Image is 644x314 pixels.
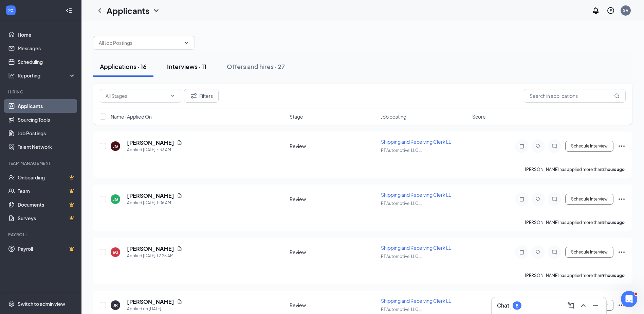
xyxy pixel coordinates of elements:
[127,306,182,312] div: Applied on [DATE]
[152,6,160,15] svg: ChevronDown
[18,140,76,154] a: Talent Network
[127,139,174,146] h5: [PERSON_NAME]
[18,211,76,225] a: SurveysCrown
[381,201,422,206] span: PT Automotive, LLC ...
[99,39,181,47] input: All Job Postings
[381,192,451,198] span: Shipping and Receiving Clerk L1
[381,148,422,153] span: PT Automotive, LLC ...
[518,196,526,202] svg: Note
[18,126,76,140] a: Job Postings
[18,184,76,198] a: TeamCrown
[579,301,587,310] svg: ChevronUp
[472,113,486,120] span: Score
[534,196,542,202] svg: Tag
[602,273,625,278] b: 9 hours ago
[518,143,526,149] svg: Note
[621,291,637,307] iframe: Intercom live chat
[177,299,182,304] svg: Document
[8,232,74,238] div: Payroll
[177,246,182,251] svg: Document
[18,28,76,41] a: Home
[381,298,451,304] span: Shipping and Receiving Clerk L1
[550,196,558,202] svg: ChatInactive
[525,273,626,278] p: [PERSON_NAME] has applied more than .
[525,220,626,225] p: [PERSON_NAME] has applied more than .
[290,249,377,256] div: Review
[525,167,626,172] p: [PERSON_NAME] has applied more than .
[107,5,149,16] h1: Applicants
[18,72,76,79] div: Reporting
[18,300,65,307] div: Switch to admin view
[602,220,625,225] b: 8 hours ago
[592,6,600,15] svg: Notifications
[18,171,76,184] a: OnboardingCrown
[113,143,118,149] div: JG
[170,93,176,99] svg: ChevronDown
[7,7,14,14] svg: WorkstreamLogo
[184,89,219,103] button: Filter Filters
[381,139,451,145] span: Shipping and Receiving Clerk L1
[184,40,189,46] svg: ChevronDown
[381,307,422,312] span: PT Automotive, LLC ...
[565,141,613,152] button: Schedule Interview
[177,193,182,198] svg: Document
[113,196,118,202] div: JG
[614,93,620,99] svg: MagnifyingGlass
[18,99,76,113] a: Applicants
[127,199,182,206] div: Applied [DATE] 1:06 AM
[534,249,542,255] svg: Tag
[106,92,167,100] input: All Stages
[18,198,76,211] a: DocumentsCrown
[18,41,76,55] a: Messages
[8,72,15,79] svg: Analysis
[127,146,182,153] div: Applied [DATE] 7:33 AM
[623,7,628,13] div: SV
[591,301,600,310] svg: Minimize
[618,195,626,203] svg: Ellipses
[127,245,174,252] h5: [PERSON_NAME]
[8,160,74,166] div: Team Management
[18,242,76,256] a: PayrollCrown
[516,303,518,309] div: 8
[381,254,422,259] span: PT Automotive, LLC ...
[565,247,613,258] button: Schedule Interview
[290,113,303,120] span: Stage
[111,113,152,120] span: Name · Applied On
[381,245,451,251] span: Shipping and Receiving Clerk L1
[518,249,526,255] svg: Note
[618,248,626,256] svg: Ellipses
[497,302,509,309] h3: Chat
[607,6,615,15] svg: QuestionInfo
[290,302,377,309] div: Review
[177,140,182,145] svg: Document
[127,298,174,306] h5: [PERSON_NAME]
[18,113,76,126] a: Sourcing Tools
[565,194,613,205] button: Schedule Interview
[550,143,558,149] svg: ChatInactive
[618,142,626,150] svg: Ellipses
[524,89,626,103] input: Search in applications
[8,300,15,307] svg: Settings
[290,143,377,150] div: Review
[127,192,174,199] h5: [PERSON_NAME]
[566,300,576,311] button: ComposeMessage
[567,301,575,310] svg: ComposeMessage
[113,302,118,308] div: JR
[290,196,377,203] div: Review
[381,113,406,120] span: Job posting
[578,300,589,311] button: ChevronUp
[167,62,206,71] div: Interviews · 11
[100,62,147,71] div: Applications · 16
[590,300,601,311] button: Minimize
[618,301,626,309] svg: Ellipses
[550,249,558,255] svg: ChatInactive
[66,7,72,14] svg: Collapse
[96,6,104,15] svg: ChevronLeft
[227,62,285,71] div: Offers and hires · 27
[18,55,76,69] a: Scheduling
[190,92,198,100] svg: Filter
[8,89,74,95] div: Hiring
[534,143,542,149] svg: Tag
[113,249,118,255] div: EG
